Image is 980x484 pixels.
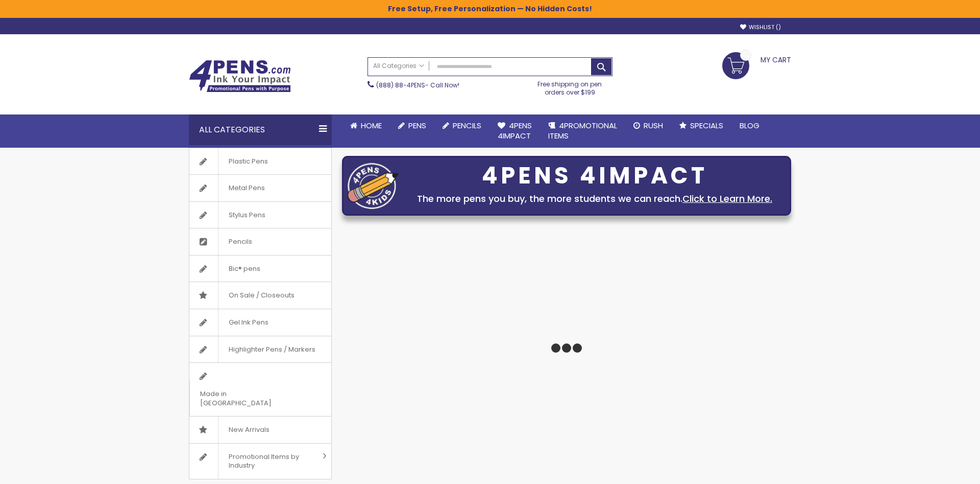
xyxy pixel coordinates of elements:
span: Stylus Pens [218,202,276,228]
span: New Arrivals [218,417,280,443]
img: 4Pens Custom Pens and Promotional Products [189,60,291,93]
span: Made in [GEOGRAPHIC_DATA] [189,381,306,416]
a: Made in [GEOGRAPHIC_DATA] [189,363,331,416]
div: Free shipping on pen orders over $199 [527,76,613,97]
span: On Sale / Closeouts [218,282,305,309]
a: Wishlist [740,24,781,31]
span: Highlighter Pens / Markers [218,336,326,363]
a: Plastic Pens [189,148,331,175]
a: Stylus Pens [189,202,331,228]
a: (888) 88-4PENS [376,81,425,89]
a: 4Pens4impact [489,114,540,148]
a: Pens [390,114,434,137]
a: New Arrivals [189,417,331,443]
a: All Categories [368,58,429,75]
a: Pencils [189,228,331,255]
span: Pens [408,120,426,131]
span: Metal Pens [218,175,275,201]
a: Gel Ink Pens [189,309,331,336]
span: 4Pens 4impact [498,120,532,141]
span: All Categories [373,62,424,70]
div: 4PENS 4IMPACT [404,165,786,187]
img: four_pen_logo.png [348,163,399,209]
span: Promotional Items by Industry [218,444,319,479]
a: Specials [671,114,731,137]
a: Promotional Items by Industry [189,444,331,479]
span: Home [361,120,382,131]
a: Bic® pens [189,256,331,282]
a: Rush [625,114,671,137]
a: Pencils [434,114,489,137]
span: Plastic Pens [218,148,278,175]
a: Blog [731,114,768,137]
div: The more pens you buy, the more students we can reach. [404,192,786,206]
span: Rush [644,120,663,131]
span: Pencils [453,120,481,131]
div: All Categories [189,114,332,145]
a: Highlighter Pens / Markers [189,336,331,363]
a: On Sale / Closeouts [189,282,331,309]
span: Gel Ink Pens [218,309,279,336]
span: Specials [690,120,723,131]
span: 4PROMOTIONAL ITEMS [548,120,617,141]
span: Bic® pens [218,256,271,282]
a: 4PROMOTIONALITEMS [540,114,625,148]
span: Blog [740,120,759,131]
span: Pencils [218,228,262,255]
a: Metal Pens [189,175,331,201]
span: - Call Now! [376,81,459,89]
a: Home [342,114,390,137]
a: Click to Learn More. [682,192,772,205]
